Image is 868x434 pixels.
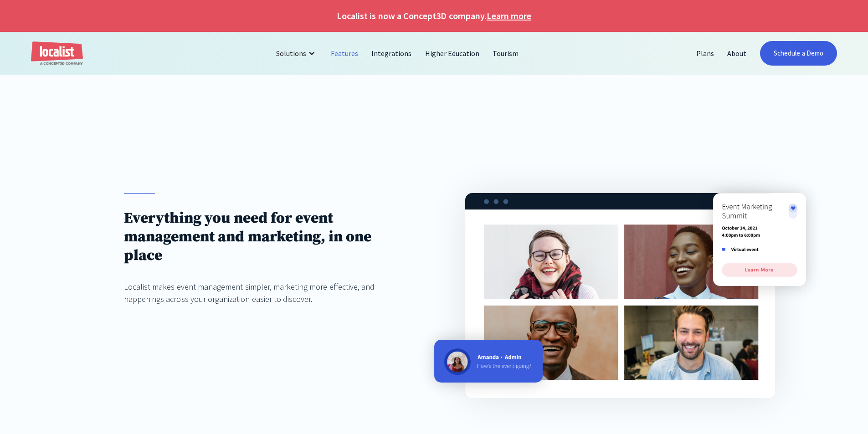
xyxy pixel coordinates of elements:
[419,42,487,64] a: Higher Education
[365,42,418,64] a: Integrations
[31,41,83,66] a: home
[269,42,324,64] div: Solutions
[486,42,525,64] a: Tourism
[487,9,531,23] a: Learn more
[276,48,306,59] div: Solutions
[721,42,753,64] a: About
[690,42,721,64] a: Plans
[760,41,837,66] a: Schedule a Demo
[124,281,403,305] div: Localist makes event management simpler, marketing more effective, and happenings across your org...
[324,42,365,64] a: Features
[124,209,403,265] h1: Everything you need for event management and marketing, in one place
